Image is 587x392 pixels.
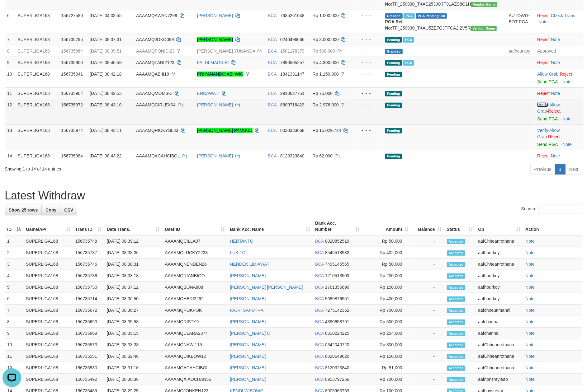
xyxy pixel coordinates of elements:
[136,37,174,42] span: AAAAMQJOKO099
[5,328,23,339] td: 9
[521,205,582,214] label: Search:
[73,293,104,305] td: 156735714
[476,235,523,247] td: aafChheanrothana
[535,34,584,45] td: ·
[5,99,15,124] td: 12
[15,124,59,150] td: SUPERLIGA168
[537,60,550,65] a: Reject
[525,319,535,324] a: Note
[535,57,584,68] td: ·
[15,150,59,161] td: SUPERLIGA168
[385,154,402,159] span: Pending
[362,217,412,235] th: Amount: activate to sort column ascending
[362,270,412,282] td: Rp 200,000
[268,60,277,65] span: BCA
[162,270,227,282] td: AAAAMQRIANBIGO
[230,365,266,370] a: [PERSON_NAME]
[412,282,444,293] td: -
[362,305,412,316] td: Rp 700,000
[551,13,575,18] a: Check Trans
[197,102,233,107] a: [PERSON_NAME]
[104,217,163,235] th: Date Trans.: activate to sort column ascending
[476,259,523,270] td: aafChheanrothana
[23,316,73,328] td: SUPERLIGA168
[280,49,305,54] span: Copy 1501178379 to clipboard
[385,19,404,30] b: PGA Ref. No:
[385,103,402,108] span: Pending
[15,99,59,124] td: SUPERLIGA168
[268,91,277,96] span: BCA
[45,208,56,212] span: Copy
[230,239,253,244] a: HERTANTO
[412,217,444,235] th: Balance: activate to sort column ascending
[104,259,163,270] td: [DATE] 08:38:31
[230,377,266,382] a: [PERSON_NAME]
[538,205,582,214] input: Search:
[162,316,227,328] td: AAAAMQRISTY9
[280,37,305,42] span: Copy 0240496666 to clipboard
[476,316,523,328] td: aafchanna
[61,49,83,54] span: 156735864
[61,128,83,133] span: 156735974
[447,285,466,290] span: Accepted
[412,316,444,328] td: -
[537,102,560,114] span: ·
[476,293,523,305] td: aafhourkoy
[136,153,180,158] span: AAAAMQACAHCIBOL
[162,235,227,247] td: AAAAMQCILLA07
[447,273,466,279] span: Accepted
[73,305,104,316] td: 156735672
[280,60,305,65] span: Copy 7890505257 to clipboard
[23,282,73,293] td: SUPERLIGA168
[325,262,349,267] span: Copy 7495145565 to clipboard
[325,285,349,290] span: Copy 1761355690 to clipboard
[476,217,523,235] th: Op: activate to sort column ascending
[537,116,557,121] a: Send PGA
[15,68,59,87] td: SUPERLIGA168
[268,49,277,54] span: BCA
[403,60,414,66] span: Marked by aafchoeunmanni
[535,99,584,124] td: · ·
[5,150,15,161] td: 14
[362,293,412,305] td: Rp 400,000
[537,102,560,114] a: Allow Grab
[230,250,245,255] a: LUKITO
[23,259,73,270] td: SUPERLIGA168
[325,296,349,301] span: Copy 5680876551 to clipboard
[136,72,169,77] span: AAAAMQABIII18
[162,305,227,316] td: AAAAMQPOKPOK
[362,316,412,328] td: Rp 500,000
[362,282,412,293] td: Rp 150,000
[41,205,60,215] a: Copy
[525,365,535,370] a: Note
[5,235,23,247] td: 1
[162,328,227,339] td: AAAAMQCLARA2374
[104,247,163,259] td: [DATE] 08:38:36
[537,13,550,18] a: Reject
[313,102,339,107] span: Rp 2.976.000
[355,12,380,19] div: - - -
[315,308,324,313] span: BCA
[355,153,380,159] div: - - -
[562,142,572,147] a: Note
[315,319,324,324] span: BCA
[412,259,444,270] td: -
[444,217,476,235] th: Status: activate to sort column ascending
[385,13,403,19] span: Grabbed
[268,102,277,107] span: BCA
[313,153,333,158] span: Rp 62.000
[73,328,104,339] td: 156735669
[548,134,561,139] a: Reject
[104,316,163,328] td: [DATE] 08:35:58
[23,217,73,235] th: Game/API: activate to sort column ascending
[525,273,535,278] a: Note
[525,239,535,244] a: Note
[90,91,121,96] span: [DATE] 08:42:53
[362,235,412,247] td: Rp 50,000
[90,128,121,133] span: [DATE] 08:43:11
[447,320,466,325] span: Accepted
[5,270,23,282] td: 4
[551,153,560,158] a: Note
[447,308,466,313] span: Accepted
[90,153,121,158] span: [DATE] 08:43:22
